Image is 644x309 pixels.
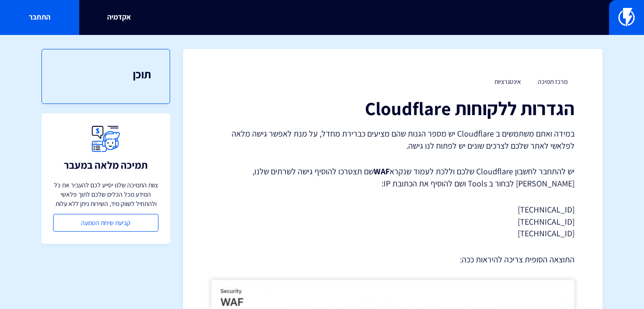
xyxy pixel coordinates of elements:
strong: WAF [374,166,390,177]
a: קביעת שיחת הטמעה [53,214,158,232]
p: [TECHNICAL_ID] [TECHNICAL_ID] [TECHNICAL_ID] [211,204,575,240]
p: במידה ואתם משתמשים ב Cloudflare יש מספר הגנות שהם מציעים כברירת מחדל, על מנת לאפשר גישה מלאה לפלא... [211,128,575,151]
a: אינטגרציות [494,77,521,86]
p: יש להתחבר לחשבון Cloudflare שלכם וללכת לעמוד שנקרא שם תצטרכו להוסיף גישה לשרתים שלנו, [PERSON_NAM... [211,165,575,189]
h1: הגדרות ללקוחות Cloudflare [211,98,575,118]
h3: תמיכה מלאה במעבר [64,159,148,171]
p: התוצאה הסופית צריכה להיראות ככה: [211,254,575,266]
p: צוות התמיכה שלנו יסייע לכם להעביר את כל המידע מכל הכלים שלכם לתוך פלאשי ולהתחיל לשווק מיד, השירות... [53,180,158,208]
h3: תוכן [61,68,151,80]
a: מרכז תמיכה [538,77,568,86]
